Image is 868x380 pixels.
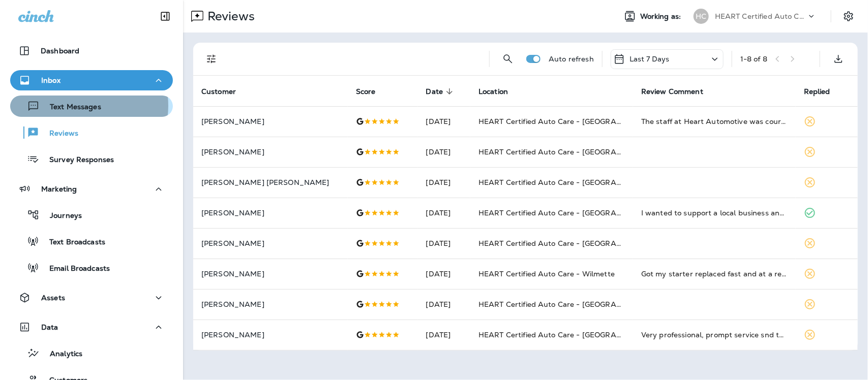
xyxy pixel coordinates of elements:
[418,198,471,228] td: [DATE]
[10,179,173,199] button: Marketing
[715,12,806,20] p: HEART Certified Auto Care
[201,178,340,186] p: [PERSON_NAME] [PERSON_NAME]
[840,7,858,25] button: Settings
[201,209,340,217] p: [PERSON_NAME]
[478,330,661,339] span: HEART Certified Auto Care - [GEOGRAPHIC_DATA]
[418,289,471,320] td: [DATE]
[41,323,58,331] p: Data
[10,148,173,170] button: Survey Responses
[478,178,661,187] span: HEART Certified Auto Care - [GEOGRAPHIC_DATA]
[478,269,615,278] span: HEART Certified Auto Care - Wilmette
[418,228,471,259] td: [DATE]
[641,208,788,218] div: I wanted to support a local business and Heart Certified Auto Care in Evanston came highly recomm...
[426,87,457,96] span: Date
[10,342,173,364] button: Analytics
[828,49,849,69] button: Export as CSV
[201,331,340,339] p: [PERSON_NAME]
[640,12,683,21] span: Working as:
[39,129,78,139] p: Reviews
[10,41,173,61] button: Dashboard
[151,6,179,26] button: Collapse Sidebar
[478,87,521,96] span: Location
[203,9,255,24] p: Reviews
[201,87,236,96] span: Customer
[641,269,788,279] div: Got my starter replaced fast and at a reasonable price, car is driving great now! Staff was frien...
[201,239,340,247] p: [PERSON_NAME]
[201,49,222,69] button: Filters
[418,137,471,167] td: [DATE]
[10,122,173,143] button: Reviews
[694,9,709,24] div: HC
[418,320,471,350] td: [DATE]
[201,270,340,278] p: [PERSON_NAME]
[201,87,249,96] span: Customer
[40,103,101,112] p: Text Messages
[418,259,471,289] td: [DATE]
[478,208,661,217] span: HEART Certified Auto Care - [GEOGRAPHIC_DATA]
[804,87,830,96] span: Replied
[418,167,471,198] td: [DATE]
[39,155,114,165] p: Survey Responses
[498,49,518,69] button: Search Reviews
[201,300,340,308] p: [PERSON_NAME]
[10,96,173,117] button: Text Messages
[41,185,77,193] p: Marketing
[356,87,389,96] span: Score
[630,55,670,63] p: Last 7 Days
[641,330,788,340] div: Very professional, prompt service snd thorough. So happy I found them!
[356,87,376,96] span: Score
[41,76,61,84] p: Inbox
[478,87,508,96] span: Location
[10,231,173,252] button: Text Broadcasts
[41,294,65,302] p: Assets
[478,239,661,248] span: HEART Certified Auto Care - [GEOGRAPHIC_DATA]
[10,204,173,226] button: Journeys
[641,87,716,96] span: Review Comment
[41,47,79,55] p: Dashboard
[478,147,661,156] span: HEART Certified Auto Care - [GEOGRAPHIC_DATA]
[641,87,703,96] span: Review Comment
[740,55,767,63] div: 1 - 8 of 8
[426,87,443,96] span: Date
[478,300,661,309] span: HEART Certified Auto Care - [GEOGRAPHIC_DATA]
[418,106,471,137] td: [DATE]
[39,238,105,247] p: Text Broadcasts
[39,264,110,274] p: Email Broadcasts
[478,117,661,126] span: HEART Certified Auto Care - [GEOGRAPHIC_DATA]
[10,288,173,308] button: Assets
[804,87,844,96] span: Replied
[641,116,788,126] div: The staff at Heart Automotive was courteous and handled my blown tire like the professionals they...
[10,317,173,337] button: Data
[549,55,594,63] p: Auto refresh
[40,211,82,221] p: Journeys
[40,350,82,359] p: Analytics
[10,257,173,278] button: Email Broadcasts
[201,117,340,125] p: [PERSON_NAME]
[10,70,173,90] button: Inbox
[201,148,340,156] p: [PERSON_NAME]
